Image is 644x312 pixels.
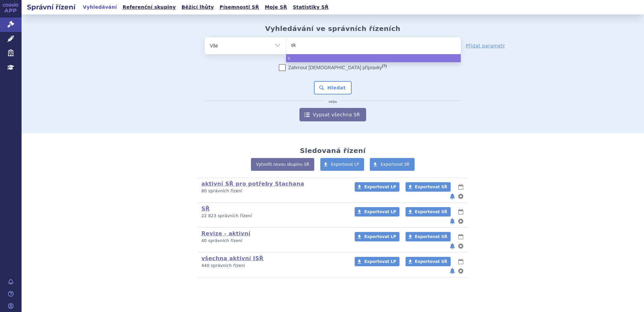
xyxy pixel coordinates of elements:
[286,54,461,62] li: s
[218,3,261,12] a: Písemnosti SŘ
[381,162,410,167] span: Exportovat SŘ
[314,81,352,94] button: Hledat
[406,257,451,266] a: Exportovat SŘ
[201,213,346,219] p: 22 823 správních řízení
[382,64,387,68] abbr: (?)
[457,217,464,225] button: nastavení
[406,232,451,241] a: Exportovat SŘ
[406,182,451,192] a: Exportovat SŘ
[201,230,250,237] a: Revize - aktivní
[415,185,447,189] span: Exportovat SŘ
[457,267,464,275] button: nastavení
[355,232,399,241] a: Exportovat LP
[364,234,396,239] span: Exportovat LP
[415,209,447,214] span: Exportovat SŘ
[457,258,464,266] button: lhůty
[457,208,464,216] button: lhůty
[457,183,464,191] button: lhůty
[121,3,178,12] a: Referenční skupiny
[331,162,359,167] span: Exportovat LP
[201,263,346,269] p: 440 správních řízení
[320,158,364,171] a: Exportovat LP
[263,3,289,12] a: Moje SŘ
[415,234,447,239] span: Exportovat SŘ
[449,217,456,225] button: notifikace
[449,267,456,275] button: notifikace
[457,192,464,200] button: nastavení
[251,158,314,171] a: Vytvořit novou skupinu SŘ
[466,42,505,49] a: Přidat parametr
[201,238,346,244] p: 40 správních řízení
[22,2,81,12] h2: Správní řízení
[364,185,396,189] span: Exportovat LP
[449,192,456,200] button: notifikace
[370,158,415,171] a: Exportovat SŘ
[201,255,263,262] a: všechna aktivní ISŘ
[279,64,387,71] label: Zahrnout [DEMOGRAPHIC_DATA] přípravky
[364,209,396,214] span: Exportovat LP
[325,100,341,104] i: nebo
[201,188,346,194] p: 80 správních řízení
[299,108,366,121] a: Vypsat všechna SŘ
[180,3,216,12] a: Běžící lhůty
[415,259,447,264] span: Exportovat SŘ
[449,242,456,250] button: notifikace
[364,259,396,264] span: Exportovat LP
[201,205,210,212] a: SŘ
[355,182,399,192] a: Exportovat LP
[81,3,119,12] a: Vyhledávání
[457,242,464,250] button: nastavení
[355,207,399,217] a: Exportovat LP
[457,233,464,241] button: lhůty
[406,207,451,217] a: Exportovat SŘ
[265,25,400,33] h2: Vyhledávání ve správních řízeních
[300,147,365,155] h2: Sledovaná řízení
[291,3,330,12] a: Statistiky SŘ
[355,257,399,266] a: Exportovat LP
[201,181,304,187] a: aktivní SŘ pro potřeby Stachana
